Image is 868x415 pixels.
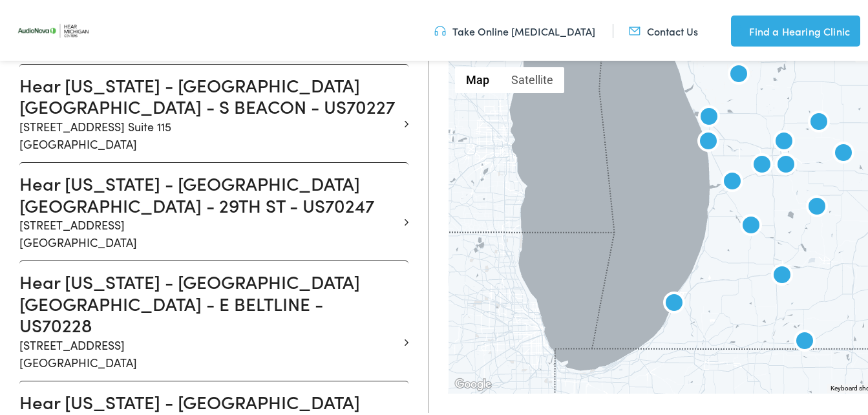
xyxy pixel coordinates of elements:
[629,21,698,36] a: Contact Us
[19,268,399,334] h3: Hear [US_STATE] - [GEOGRAPHIC_DATA] [GEOGRAPHIC_DATA] - E BELTLINE - US70228
[19,72,399,150] a: Hear [US_STATE] - [GEOGRAPHIC_DATA] [GEOGRAPHIC_DATA] - S BEACON - US70227 [STREET_ADDRESS] Suite...
[629,21,640,36] img: utility icon
[19,213,399,248] p: [STREET_ADDRESS] [GEOGRAPHIC_DATA]
[19,268,399,368] a: Hear [US_STATE] - [GEOGRAPHIC_DATA] [GEOGRAPHIC_DATA] - E BELTLINE - US70228 [STREET_ADDRESS][GEO...
[731,21,743,36] img: utility icon
[19,170,399,248] a: Hear [US_STATE] - [GEOGRAPHIC_DATA] [GEOGRAPHIC_DATA] - 29TH ST - US70247 [STREET_ADDRESS][GEOGRA...
[19,115,399,150] p: [STREET_ADDRESS] Suite 115 [GEOGRAPHIC_DATA]
[731,13,860,44] a: Find a Hearing Clinic
[19,72,399,115] h3: Hear [US_STATE] - [GEOGRAPHIC_DATA] [GEOGRAPHIC_DATA] - S BEACON - US70227
[19,170,399,213] h3: Hear [US_STATE] - [GEOGRAPHIC_DATA] [GEOGRAPHIC_DATA] - 29TH ST - US70247
[434,21,595,36] a: Take Online [MEDICAL_DATA]
[434,21,446,36] img: utility icon
[19,334,399,368] p: [STREET_ADDRESS] [GEOGRAPHIC_DATA]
